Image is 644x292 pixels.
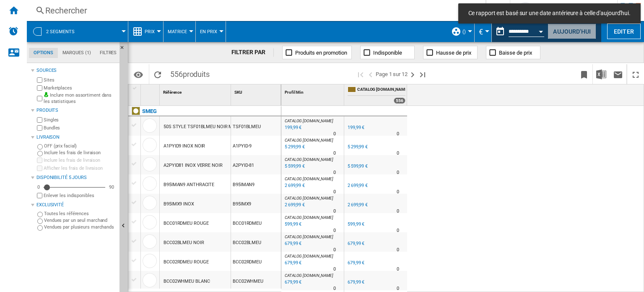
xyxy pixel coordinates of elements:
[346,278,364,287] div: 679,99 €
[423,46,478,59] button: Hausse de prix
[283,143,305,151] div: Mise à jour : mardi 19 octobre 2021 00:00
[200,21,221,42] button: En Prix
[44,85,116,91] label: Marketplaces
[161,84,231,97] div: Sort None
[130,67,147,82] button: Options
[348,241,364,246] div: 679,99 €
[37,125,42,131] input: Bundles
[168,29,187,34] span: Matrice
[534,23,549,38] button: Open calendar
[44,117,116,123] label: Singles
[36,174,116,181] div: Disponibilité 5 Jours
[37,193,42,198] input: Afficher les frais de livraison
[283,124,301,132] div: Mise à jour : mardi 19 octobre 2021 00:00
[360,46,415,59] button: Indisponible
[394,97,405,104] div: 556 offers sold by CATALOG SMEG.FR
[231,213,281,232] div: BCC01RDMEU
[285,234,333,239] span: CATALOG [DOMAIN_NAME]
[576,64,592,84] button: Créer un favoris
[231,271,281,290] div: BCC02WHMEU
[164,214,208,233] div: BCC01RDMEU ROUGE
[346,220,364,229] div: 599,99 €
[29,48,58,58] md-tab-item: Options
[36,202,116,208] div: Exclusivité
[107,184,116,190] div: 90
[44,217,116,224] label: Vendues par un seul marchand
[285,138,333,142] span: CATALOG [DOMAIN_NAME]
[164,253,208,272] div: BCC02RDMEU ROUGE
[283,239,301,248] div: Mise à jour : mardi 19 octobre 2021 00:00
[168,21,191,42] button: Matrice
[164,156,223,175] div: A2PYID81 INOX VERRE NOIR
[333,226,336,235] div: Délai de livraison : 0 jour
[44,165,116,171] label: Afficher les frais de livraison
[37,77,42,83] input: Sites
[462,21,470,42] button: ()
[149,64,166,84] button: Recharger
[231,174,281,194] div: B95IMAN9
[333,246,336,254] div: Délai de livraison : 0 jour
[408,64,418,84] button: Page suivante
[36,67,116,74] div: Sources
[397,188,399,196] div: Délai de livraison : 0 jour
[44,183,105,192] md-slider: Disponibilité
[285,176,333,181] span: CATALOG [DOMAIN_NAME]
[462,29,466,34] span: ()
[397,130,399,138] div: Délai de livraison : 0 jour
[143,84,159,97] div: Sort None
[610,64,626,84] button: Envoyer ce rapport par email
[397,265,399,274] div: Délai de livraison : 0 jour
[479,21,487,42] button: €
[163,90,182,95] span: Référence
[37,218,43,224] input: Vendues par un seul marchand
[35,184,42,190] div: 0
[37,93,42,104] input: Inclure mon assortiment dans les statistiques
[283,201,305,209] div: Mise à jour : mardi 19 octobre 2021 00:00
[295,50,347,56] span: Produits en promotion
[161,84,231,97] div: Référence Sort None
[233,84,281,97] div: Sort None
[348,202,368,208] div: 2 699,99 €
[44,192,116,199] label: Enlever les indisponibles
[492,21,546,42] div: Ce rapport est basé sur une date antérieure à celle d'aujourd'hui.
[231,232,281,252] div: BCC02BLMEU
[31,21,124,42] div: 2 segments
[231,116,281,136] div: TSF01BLMEU
[348,279,364,285] div: 679,99 €
[348,144,368,150] div: 5 299,99 €
[333,207,336,216] div: Délai de livraison : 0 jour
[397,168,399,177] div: Délai de livraison : 0 jour
[348,183,368,188] div: 2 699,99 €
[492,23,509,40] button: md-calendar
[164,195,194,214] div: B95IMX9 INOX
[164,272,210,291] div: BCC02WHMEU BLANC
[285,118,333,123] span: CATALOG [DOMAIN_NAME]
[37,212,43,217] input: Toutes les références
[285,157,333,162] span: CATALOG [DOMAIN_NAME]
[479,27,483,36] span: €
[233,84,281,97] div: SKU Sort None
[44,92,49,97] img: mysite-bg-18x18.png
[145,21,159,42] button: Prix
[499,50,532,56] span: Baisse de prix
[200,29,217,34] span: En Prix
[466,9,633,18] span: Ce rapport est basé sur une date antérieure à celle d'aujourd'hui.
[46,21,83,42] button: 2 segments
[231,48,274,57] div: FILTRER PAR
[346,182,368,190] div: 2 699,99 €
[44,77,116,83] label: Sites
[183,70,210,79] span: produits
[44,157,116,163] label: Inclure les frais de livraison
[346,84,407,105] div: CATALOG [DOMAIN_NAME] 556 offers sold by CATALOG SMEG.FR
[283,259,301,267] div: Mise à jour : mardi 19 octobre 2021 00:00
[44,150,116,156] label: Inclure les frais de livraison
[37,166,42,171] input: Afficher les frais de livraison
[36,134,116,141] div: Livraison
[418,64,428,84] button: Dernière page
[373,50,402,56] span: Indisponible
[37,151,43,156] input: Inclure les frais de livraison
[58,48,95,58] md-tab-item: Marques (1)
